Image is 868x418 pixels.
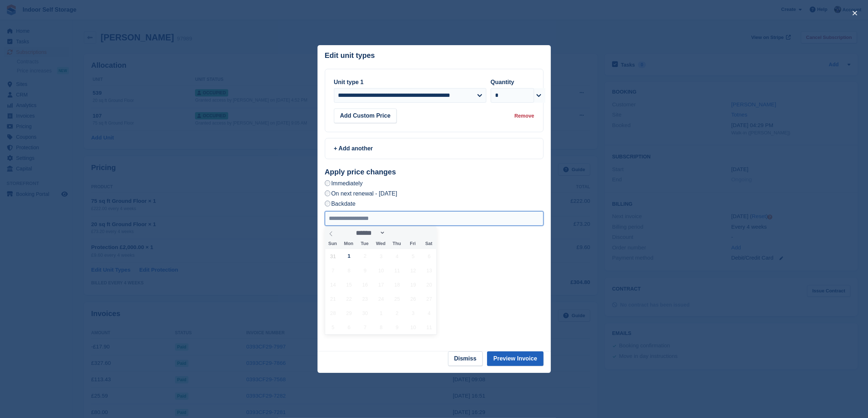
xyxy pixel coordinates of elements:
[491,79,514,85] label: Quantity
[357,241,373,246] span: Tue
[374,292,388,306] span: September 24, 2025
[390,320,404,334] span: October 9, 2025
[406,320,420,334] span: October 10, 2025
[406,249,420,263] span: September 5, 2025
[373,241,389,246] span: Wed
[358,306,372,320] span: September 30, 2025
[326,292,340,306] span: September 21, 2025
[358,263,372,277] span: September 9, 2025
[374,263,388,277] span: September 10, 2025
[358,320,372,334] span: October 7, 2025
[325,138,544,159] a: + Add another
[487,351,543,366] button: Preview Invoice
[326,306,340,320] span: September 28, 2025
[340,241,357,246] span: Mon
[374,277,388,292] span: September 17, 2025
[390,249,404,263] span: September 4, 2025
[421,241,437,246] span: Sat
[325,168,396,176] strong: Apply price changes
[448,351,483,366] button: Dismiss
[406,292,420,306] span: September 26, 2025
[422,249,436,263] span: September 6, 2025
[422,292,436,306] span: September 27, 2025
[326,249,340,263] span: August 31, 2025
[334,79,364,85] label: Unit type 1
[325,241,341,246] span: Sun
[325,200,356,208] label: Backdate
[422,306,436,320] span: October 4, 2025
[849,7,861,19] button: close
[358,292,372,306] span: September 23, 2025
[374,306,388,320] span: October 1, 2025
[405,241,421,246] span: Fri
[422,277,436,292] span: September 20, 2025
[422,320,436,334] span: October 11, 2025
[358,249,372,263] span: September 2, 2025
[326,263,340,277] span: September 7, 2025
[342,292,356,306] span: September 22, 2025
[325,180,331,186] input: Immediately
[342,277,356,292] span: September 15, 2025
[353,229,385,237] select: Month
[389,241,405,246] span: Thu
[342,306,356,320] span: September 29, 2025
[325,190,397,197] label: On next renewal - [DATE]
[406,277,420,292] span: September 19, 2025
[422,263,436,277] span: September 13, 2025
[325,180,363,187] label: Immediately
[390,306,404,320] span: October 2, 2025
[514,112,534,120] div: Remove
[374,320,388,334] span: October 8, 2025
[334,109,397,123] button: Add Custom Price
[390,292,404,306] span: September 25, 2025
[390,263,404,277] span: September 11, 2025
[325,201,331,206] input: Backdate
[390,277,404,292] span: September 18, 2025
[325,190,331,196] input: On next renewal - [DATE]
[342,249,356,263] span: September 1, 2025
[406,263,420,277] span: September 12, 2025
[406,306,420,320] span: October 3, 2025
[334,144,534,153] div: + Add another
[325,51,375,60] p: Edit unit types
[342,320,356,334] span: October 6, 2025
[374,249,388,263] span: September 3, 2025
[326,320,340,334] span: October 5, 2025
[326,277,340,292] span: September 14, 2025
[358,277,372,292] span: September 16, 2025
[342,263,356,277] span: September 8, 2025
